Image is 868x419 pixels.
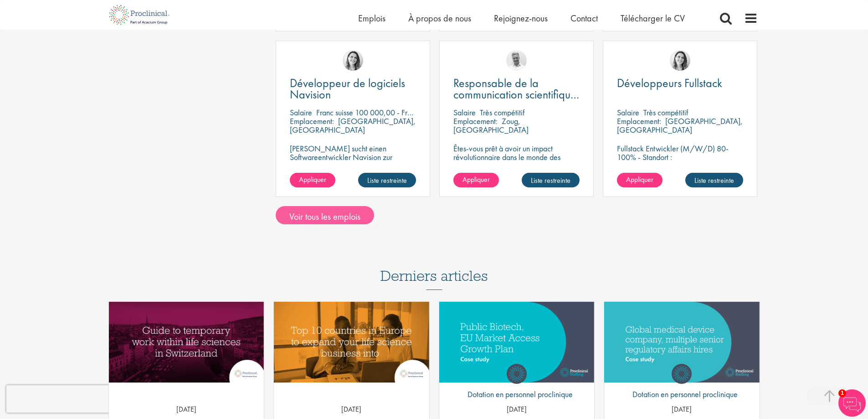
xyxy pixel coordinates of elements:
[289,211,360,222] font: Voir tous les emplois
[617,116,743,135] font: [GEOGRAPHIC_DATA], [GEOGRAPHIC_DATA]
[522,173,580,187] a: Liste restreinte
[358,173,416,187] a: Liste restreinte
[694,176,734,185] font: Liste restreinte
[453,116,529,135] font: Zoug, [GEOGRAPHIC_DATA]
[274,302,429,383] img: Top 10 des pays européens pour les entreprises du secteur des sciences de la vie
[109,302,264,383] a: Lien vers un article
[507,364,527,384] img: Dotation en personnel proclinique
[617,75,722,91] font: Développeurs Fullstack
[408,12,471,24] a: À propos de nous
[626,364,738,405] a: Dotation en personnel proclinique Dotation en personnel proclinique
[290,116,334,126] font: Emplacement:
[343,50,363,71] img: Nur Ergiydiren
[838,389,866,417] img: Chatbot
[290,107,312,118] font: Salaire
[494,12,548,24] a: Rejoignez-nous
[461,364,573,405] a: Dotation en personnel proclinique Dotation en personnel proclinique
[604,302,760,383] a: Lien vers un article
[439,302,595,383] a: Lien vers un article
[507,404,527,414] font: [DATE]
[685,173,743,187] a: Liste restreinte
[467,389,573,399] font: Dotation en personnel proclinique
[358,12,385,24] a: Emplois
[462,175,490,184] font: Appliquer
[621,12,685,24] a: Télécharger le CV
[453,78,580,100] a: Responsable de la communication scientifique - Oncologie
[290,78,416,100] a: Développeur de logiciels Navision
[367,176,407,185] font: Liste restreinte
[274,302,429,383] a: Lien vers un article
[626,175,653,184] font: Appliquer
[6,385,123,413] iframe: reCAPTCHA
[453,116,498,126] font: Emplacement:
[453,107,476,118] font: Salaire
[316,107,500,118] font: Franc suisse 100 000,00 - Franc suisse 110 000,00 par an
[453,75,579,114] font: Responsable de la communication scientifique - Oncologie
[570,12,598,24] a: Contact
[617,107,639,118] font: Salaire
[299,175,326,184] font: Appliquer
[276,206,374,224] a: Voir tous les emplois
[672,364,692,384] img: Dotation en personnel proclinique
[670,50,690,71] img: Nur Ergiydiren
[643,107,688,118] font: Très compétitif
[617,78,743,89] a: Développeurs Fullstack
[632,389,738,399] font: Dotation en personnel proclinique
[176,404,196,414] font: [DATE]
[531,176,570,185] font: Liste restreinte
[380,266,488,285] font: Derniers articles
[617,173,663,187] a: Appliquer
[453,173,499,187] a: Appliquer
[672,404,692,414] font: [DATE]
[290,116,416,135] font: [GEOGRAPHIC_DATA], [GEOGRAPHIC_DATA]
[290,173,335,187] a: Appliquer
[841,390,844,396] font: 1
[506,50,527,71] img: Joshua Bye
[617,116,661,126] font: Emplacement:
[290,75,405,102] font: Développeur de logiciels Navision
[341,404,361,414] font: [DATE]
[480,107,524,118] font: Très compétitif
